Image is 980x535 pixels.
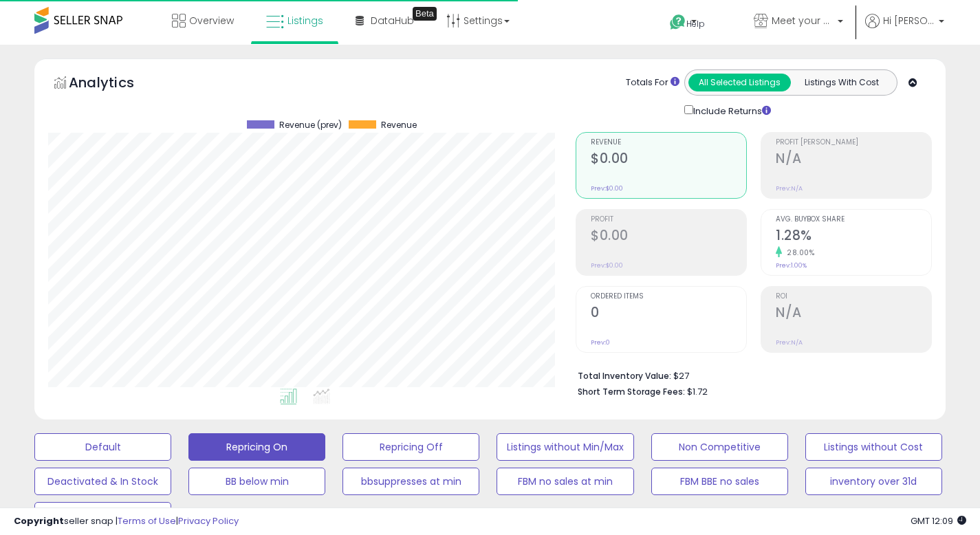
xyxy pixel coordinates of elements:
[279,120,342,130] span: Revenue (prev)
[578,386,685,397] b: Short Term Storage Fees:
[776,305,931,323] h2: N/A
[776,151,931,169] h2: N/A
[591,151,746,169] h2: $0.00
[865,14,944,45] a: Hi [PERSON_NAME]
[776,293,931,301] span: ROI
[371,14,414,28] span: DataHub
[674,102,787,118] div: Include Returns
[626,76,679,89] div: Totals For
[911,514,966,527] span: 2025-09-10 12:09 GMT
[69,73,161,96] h5: Analytics
[342,433,479,461] button: Repricing Off
[497,468,633,495] button: FBM no sales at min
[497,433,633,461] button: Listings without Min/Max
[776,216,931,223] span: Avg. Buybox Share
[14,514,64,527] strong: Copyright
[342,468,479,495] button: bbsuppresses at min
[805,468,942,495] button: inventory over 31d
[669,14,686,31] i: Get Help
[287,14,323,28] span: Listings
[776,228,931,246] h2: 1.28%
[776,261,807,270] small: Prev: 1.00%
[883,14,935,28] span: Hi [PERSON_NAME]
[776,338,803,347] small: Prev: N/A
[651,468,788,495] button: FBM BBE no sales
[578,370,671,382] b: Total Inventory Value:
[591,139,746,146] span: Revenue
[188,468,325,495] button: BB below min
[776,139,931,146] span: Profit [PERSON_NAME]
[805,433,942,461] button: Listings without Cost
[790,74,893,91] button: Listings With Cost
[34,433,171,461] button: Default
[591,216,746,223] span: Profit
[413,7,437,21] div: Tooltip anchor
[776,184,803,193] small: Prev: N/A
[591,338,610,347] small: Prev: 0
[381,120,417,130] span: Revenue
[118,514,176,527] a: Terms of Use
[591,293,746,301] span: Ordered Items
[688,74,791,91] button: All Selected Listings
[782,248,814,258] small: 28.00%
[14,515,239,528] div: seller snap | |
[591,261,623,270] small: Prev: $0.00
[34,468,171,495] button: Deactivated & In Stock
[686,18,705,30] span: Help
[189,14,234,28] span: Overview
[188,433,325,461] button: Repricing On
[591,305,746,323] h2: 0
[659,3,732,45] a: Help
[591,228,746,246] h2: $0.00
[591,184,623,193] small: Prev: $0.00
[578,367,922,383] li: $27
[34,502,171,529] button: 0 comp no sales
[651,433,788,461] button: Non Competitive
[687,385,708,398] span: $1.72
[178,514,239,527] a: Privacy Policy
[772,14,834,28] span: Meet your needs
